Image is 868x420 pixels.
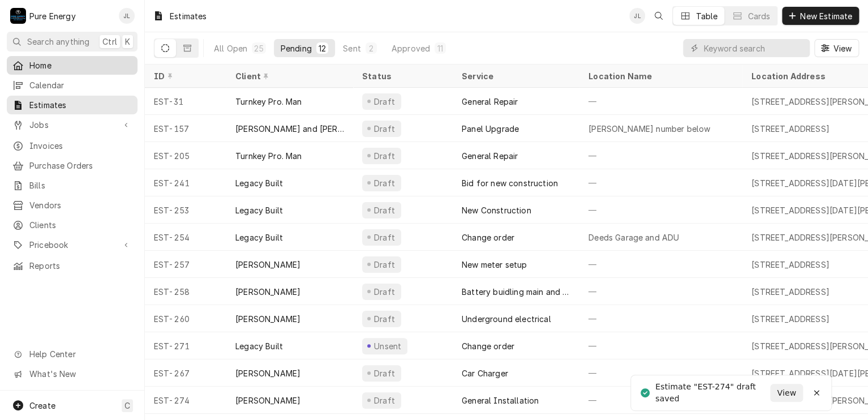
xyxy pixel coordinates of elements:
div: EST-257 [145,251,226,278]
div: JL [119,8,135,24]
span: Vendors [29,199,132,211]
div: JL [629,8,645,24]
div: Draft [372,286,397,298]
div: Battery buidling main and underground [462,286,570,298]
div: EST-274 [145,387,226,414]
div: Turnkey Pro. Man [235,150,302,162]
span: Ctrl [102,36,117,48]
div: P [10,8,26,24]
div: 25 [254,42,263,54]
button: Open search [650,7,668,25]
span: What's New [29,368,131,380]
div: [STREET_ADDRESS] [751,286,830,298]
div: [STREET_ADDRESS] [751,259,830,271]
div: EST-260 [145,305,226,332]
div: Approved [392,42,430,54]
div: Estimate "EST-274" draft saved [655,381,770,405]
span: Clients [29,219,132,231]
div: Draft [372,395,397,406]
a: Go to Pricebook [7,235,137,254]
div: Unsent [372,340,403,352]
div: [PERSON_NAME] [235,313,300,325]
a: Reports [7,256,137,275]
div: EST-31 [145,88,226,115]
span: Home [29,59,132,71]
div: [PERSON_NAME] [235,286,300,298]
a: Estimates [7,96,137,114]
button: View [770,384,803,402]
div: Draft [372,259,397,271]
div: ID [154,70,215,82]
div: Legacy Built [235,177,283,189]
div: — [579,332,742,359]
span: Invoices [29,140,132,152]
div: EST-271 [145,332,226,359]
div: [STREET_ADDRESS] [751,123,830,135]
div: New Construction [462,204,531,216]
div: Draft [372,367,397,379]
div: EST-157 [145,115,226,142]
button: Search anythingCtrlK [7,32,137,52]
div: 2 [368,42,375,54]
span: K [125,36,130,48]
div: Status [362,70,441,82]
div: Pending [281,42,312,54]
div: EST-241 [145,169,226,196]
div: Draft [372,232,397,243]
span: Jobs [29,119,115,131]
a: Go to What's New [7,365,137,383]
div: Draft [372,150,397,162]
div: James Linnenkamp's Avatar [629,8,645,24]
input: Keyword search [703,39,804,57]
a: Bills [7,176,137,195]
div: Change order [462,232,514,243]
div: [PERSON_NAME] [235,367,300,379]
div: General Repair [462,96,518,108]
div: EST-267 [145,359,226,387]
a: Purchase Orders [7,156,137,175]
div: James Linnenkamp's Avatar [119,8,135,24]
div: Draft [372,177,397,189]
span: C [124,400,130,412]
a: Home [7,56,137,75]
div: — [579,387,742,414]
span: Create [29,401,55,410]
div: Draft [372,204,397,216]
a: Go to Jobs [7,115,137,134]
div: Bid for new construction [462,177,558,189]
div: Car Charger [462,367,508,379]
div: Legacy Built [235,204,283,216]
span: Bills [29,179,132,191]
div: — [579,251,742,278]
div: EST-253 [145,196,226,224]
div: [PERSON_NAME] and [PERSON_NAME] (Turnkey) [235,123,344,135]
div: New meter setup [462,259,527,271]
div: Pure Energy's Avatar [10,8,26,24]
div: Legacy Built [235,232,283,243]
div: Service [462,70,568,82]
div: [PERSON_NAME] [235,259,300,271]
div: Change order [462,340,514,352]
div: — [579,196,742,224]
div: [PERSON_NAME] number below [588,123,710,135]
span: Purchase Orders [29,160,132,172]
div: 12 [319,42,326,54]
div: General Repair [462,150,518,162]
div: Underground electrical [462,313,551,325]
div: Location Name [588,70,731,82]
div: [PERSON_NAME] [235,395,300,406]
div: [STREET_ADDRESS] [751,313,830,325]
div: Panel Upgrade [462,123,519,135]
span: Calendar [29,79,132,91]
span: New Estimate [798,10,854,22]
div: — [579,359,742,387]
div: Turnkey Pro. Man [235,96,302,108]
div: EST-254 [145,224,226,251]
span: Reports [29,260,132,272]
span: Pricebook [29,239,115,251]
div: Deeds Garage and ADU [588,232,679,243]
div: Pure Energy [29,10,76,22]
a: Vendors [7,196,137,215]
div: — [579,169,742,196]
div: All Open [214,42,247,54]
